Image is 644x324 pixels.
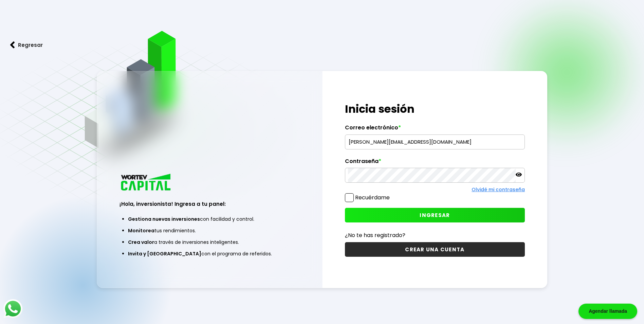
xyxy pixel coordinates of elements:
button: INGRESAR [345,208,525,222]
p: ¿No te has registrado? [345,231,525,239]
span: Crea valor [128,239,154,246]
img: logos_whatsapp-icon.242b2217.svg [3,299,22,318]
li: con facilidad y control. [128,213,291,225]
input: hola@wortev.capital [348,135,522,149]
h3: ¡Hola, inversionista! Ingresa a tu panel: [119,200,299,208]
a: ¿No te has registrado?CREAR UNA CUENTA [345,231,525,257]
span: Gestiona nuevas inversiones [128,216,200,222]
a: Olvidé mi contraseña [472,186,525,193]
li: a través de inversiones inteligentes. [128,236,291,248]
label: Recuérdame [355,194,390,201]
li: con el programa de referidos. [128,248,291,259]
img: logo_wortev_capital [119,173,173,193]
button: CREAR UNA CUENTA [345,242,525,257]
span: Monitorea [128,227,154,234]
li: tus rendimientos. [128,225,291,236]
div: Agendar llamada [578,304,637,319]
label: Contraseña [345,158,525,168]
span: Invita y [GEOGRAPHIC_DATA] [128,250,201,257]
span: INGRESAR [420,212,450,219]
img: flecha izquierda [10,41,15,49]
h1: Inicia sesión [345,101,525,117]
label: Correo electrónico [345,124,525,134]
